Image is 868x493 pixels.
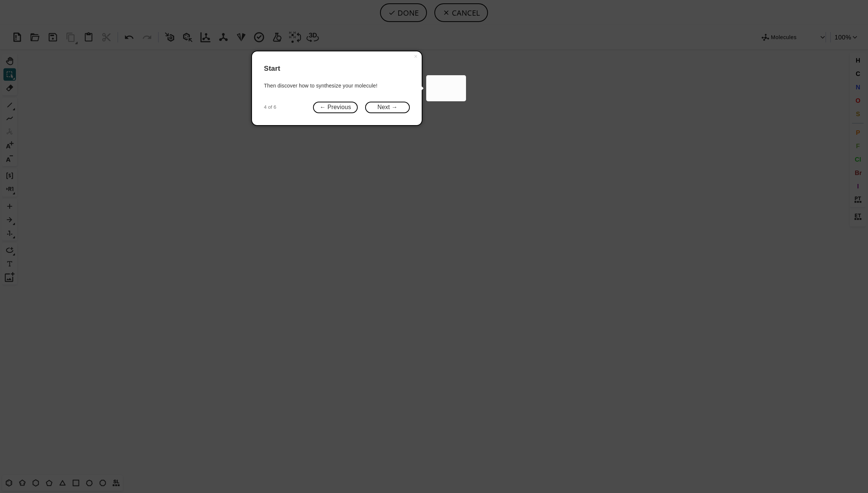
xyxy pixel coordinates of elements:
[365,102,410,113] button: Next →
[264,82,410,90] div: Then discover how to synthesize your molecule!
[264,104,276,111] span: 4 of 6
[313,102,358,113] button: ← Previous
[430,79,462,98] button: START
[264,57,410,80] header: Start
[410,51,422,62] button: Close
